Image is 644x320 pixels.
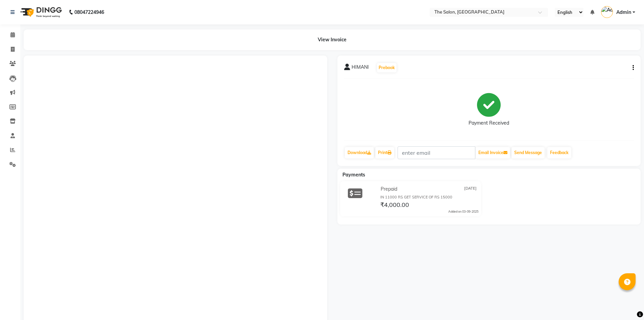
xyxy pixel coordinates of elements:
[375,147,394,158] a: Print
[398,146,475,159] input: enter email
[616,9,631,16] span: Admin
[345,147,374,158] a: Download
[380,194,478,200] div: IN 11000 RS GET SERVICE OF RS 15000
[377,63,397,72] button: Prebook
[342,172,365,178] span: Payments
[616,293,637,313] iframe: chat widget
[601,6,613,18] img: Admin
[352,64,369,73] span: HIMANI
[469,120,509,127] div: Payment Received
[464,186,477,193] span: [DATE]
[74,3,104,22] b: 08047224946
[476,147,510,158] button: Email Invoice
[448,209,478,214] div: Added on 03-09-2025
[547,147,571,158] a: Feedback
[17,3,64,22] img: logo
[380,201,409,210] span: ₹4,000.00
[511,147,545,158] button: Send Message
[381,186,397,193] span: Prepaid
[24,29,641,50] div: View Invoice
